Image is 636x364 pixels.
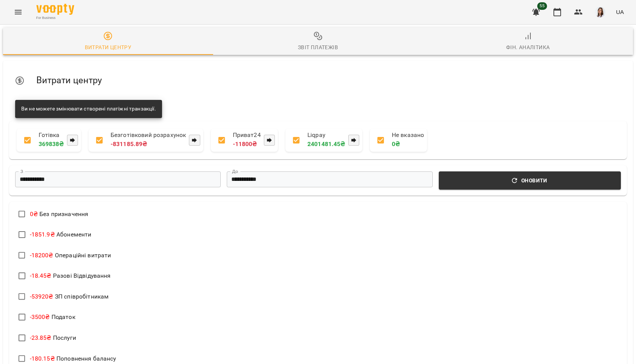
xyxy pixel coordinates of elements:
span: ЗП співробітникам [30,293,109,300]
span: -3500 ₴ [30,313,50,320]
span: 0 ₴ [30,210,38,218]
p: Готівка [39,132,64,139]
button: UA [613,5,627,19]
div: Ви не можете змінювати створені платіжні транзакції. [21,102,156,116]
p: 0 ₴ [392,140,424,149]
img: Voopty Logo [36,4,74,15]
span: Разові Відвідування [30,272,111,279]
button: Оновити [439,171,621,190]
span: 55 [537,2,547,10]
p: Liqpay [307,132,345,139]
span: Послуги [30,334,76,341]
span: Без призначення [30,210,89,218]
p: Не вказано [392,132,424,139]
p: 369838 ₴ [39,140,64,149]
span: Абонементи [30,231,92,238]
p: Приват24 [233,132,261,139]
button: Menu [9,3,27,21]
span: -23.85 ₴ [30,334,51,341]
span: Поповнення балансу [30,355,116,362]
h5: Витрати центру [36,75,621,86]
span: UA [616,8,624,16]
span: -53920 ₴ [30,293,53,300]
p: Безготівковий розрахунок [111,132,186,139]
span: Податок [30,313,75,320]
span: Оновити [443,176,616,185]
div: Витрати центру [85,43,132,52]
img: 254062d7435ce010e47df81fbdad6a99.jpg [595,7,605,17]
span: Операційні витрати [30,252,111,259]
span: For Business [36,16,74,20]
span: -18200 ₴ [30,252,53,259]
span: -1851.9 ₴ [30,231,55,238]
span: -180.15 ₴ [30,355,55,362]
p: -11800 ₴ [233,140,261,149]
p: 2401481.45 ₴ [307,140,345,149]
div: Фін. Аналітика [506,43,550,52]
span: -18.45 ₴ [30,272,51,279]
p: -831185.89 ₴ [111,140,186,149]
div: Звіт платежів [298,43,338,52]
